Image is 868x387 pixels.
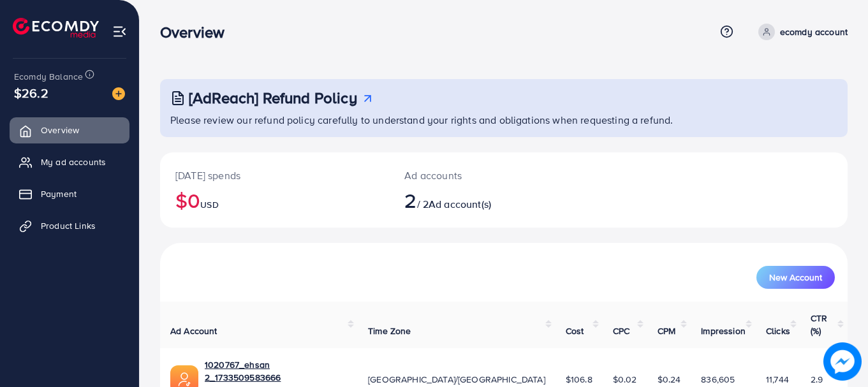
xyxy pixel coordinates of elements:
img: menu [112,24,127,39]
span: Time Zone [368,325,411,337]
span: $106.8 [566,373,592,386]
span: Cost [566,325,584,337]
img: logo [13,18,99,38]
span: CPC [613,325,629,337]
span: New Account [769,273,822,282]
h2: $0 [175,188,374,212]
a: Payment [10,181,129,207]
p: Please review our refund policy carefully to understand your rights and obligations when requesti... [170,112,840,128]
span: $0.02 [613,373,637,386]
p: Ad accounts [404,168,546,183]
p: [DATE] spends [175,168,374,183]
span: $26.2 [14,84,48,102]
a: Overview [10,117,129,143]
span: Product Links [41,219,96,232]
button: New Account [756,266,835,289]
span: CPM [658,325,675,337]
span: Ad Account [170,325,217,337]
span: Payment [41,187,77,200]
span: My ad accounts [41,156,106,168]
h2: / 2 [404,188,546,212]
span: CTR (%) [811,312,827,337]
a: 1020767_ehsan 2_1733509583666 [205,358,348,384]
span: 2 [404,186,416,215]
span: Ecomdy Balance [14,70,83,83]
img: image [112,87,125,100]
a: ecomdy account [753,24,848,40]
p: ecomdy account [780,24,848,40]
span: 2.9 [811,373,823,386]
h3: [AdReach] Refund Policy [189,89,357,107]
span: Ad account(s) [429,197,491,211]
a: Product Links [10,213,129,238]
span: [GEOGRAPHIC_DATA]/[GEOGRAPHIC_DATA] [368,373,545,386]
span: $0.24 [658,373,681,386]
span: Clicks [766,325,790,337]
h3: Overview [160,23,235,41]
img: image [827,346,858,377]
span: 836,605 [701,373,735,386]
span: 11,744 [766,373,789,386]
span: Impression [701,325,746,337]
span: USD [200,198,218,211]
span: Overview [41,124,79,136]
a: My ad accounts [10,149,129,175]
